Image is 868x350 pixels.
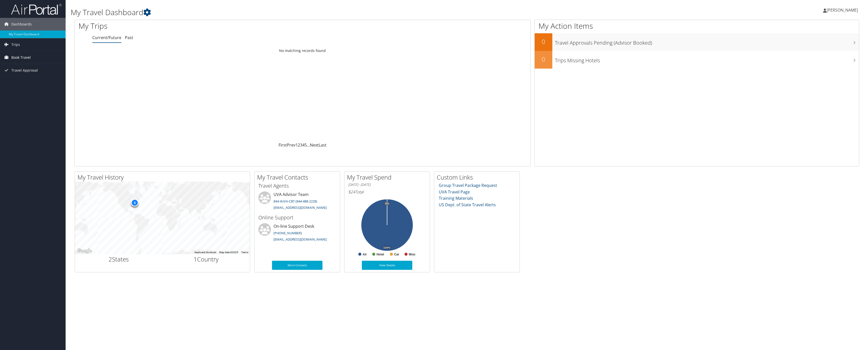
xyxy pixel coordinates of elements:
[439,189,470,195] a: UVA Travel Page
[76,248,93,254] img: Google
[385,202,389,205] tspan: 0%
[256,191,339,212] li: UVA Advisor Team
[274,237,327,242] a: [EMAIL_ADDRESS][DOMAIN_NAME]
[166,255,246,264] h2: Country
[535,55,552,64] h2: 0
[439,202,496,208] a: US Dept. of State Travel Alerts
[363,253,367,256] text: Air
[256,223,339,244] li: On-line Support Desk
[307,142,310,148] span: …
[555,54,859,64] h3: Trips Missing Hotels
[535,37,552,46] h2: 0
[79,255,159,264] h2: States
[92,35,121,40] a: Current/Future
[348,189,426,195] h6: Total
[241,251,248,254] a: Terms (opens in new tab)
[823,3,863,18] a: [PERSON_NAME]
[108,255,112,263] span: 2
[75,46,530,55] td: No matching records found
[827,7,858,13] span: [PERSON_NAME]
[362,261,412,270] a: View Details
[437,173,520,182] h2: Custom Links
[194,255,197,263] span: 1
[131,199,139,207] div: 5
[383,246,390,249] tspan: 100%
[535,51,859,69] a: 0Trips Missing Hotels
[394,253,399,256] text: Car
[11,51,31,64] span: Book Travel
[71,7,599,18] h1: My Travel Dashboard
[302,142,305,148] a: 4
[298,142,300,148] a: 2
[439,183,497,188] a: Group Travel Package Request
[258,214,336,221] h3: Online Support
[76,248,93,254] a: Open this area in Google Maps (opens a new window)
[258,182,336,189] h3: Travel Agents
[77,173,250,182] h2: My Travel History
[300,142,302,148] a: 3
[219,251,238,254] span: Map data ©2025
[11,3,62,15] img: airportal-logo.png
[274,205,327,210] a: [EMAIL_ADDRESS][DOMAIN_NAME]
[78,21,337,31] h1: My Trips
[319,142,327,148] a: Last
[555,37,859,46] h3: Travel Approvals Pending (Advisor Booked)
[11,64,38,77] span: Travel Approval
[272,261,322,270] a: More Contacts
[274,199,317,203] a: 844-4UVA-CBT (844-488-2228)
[535,33,859,51] a: 0Travel Approvals Pending (Advisor Booked)
[11,38,20,51] span: Trips
[439,195,473,201] a: Training Materials
[279,142,287,148] a: First
[295,142,298,148] a: 1
[348,182,426,187] h6: [DATE] - [DATE]
[347,173,430,182] h2: My Travel Spend
[376,253,384,256] text: Hotel
[257,173,340,182] h2: My Travel Contacts
[535,21,859,31] h1: My Action Items
[287,142,295,148] a: Prev
[409,253,416,256] text: Misc
[195,251,216,254] button: Keyboard shortcuts
[125,35,133,40] a: Past
[11,18,32,31] span: Dashboards
[305,142,307,148] a: 5
[274,231,302,235] a: [PHONE_NUMBER]
[310,142,319,148] a: Next
[348,189,355,195] span: $24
